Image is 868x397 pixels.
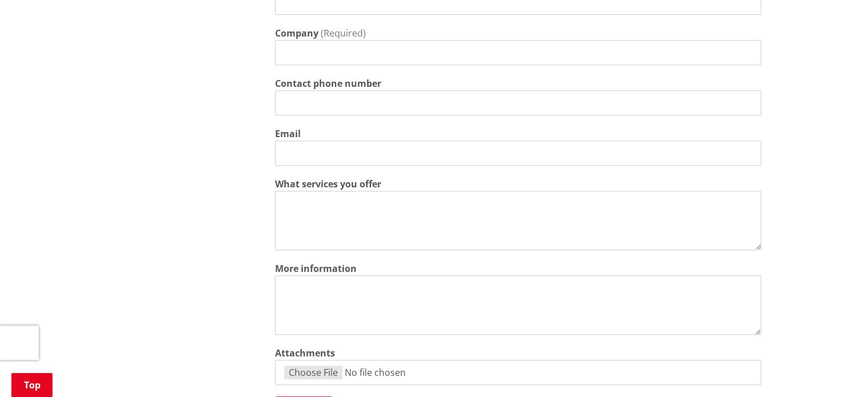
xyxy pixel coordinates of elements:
label: What services you offer [275,177,381,191]
span: (Required) [321,27,366,39]
label: Attachments [275,346,335,360]
iframe: Messenger Launcher [815,349,857,390]
a: Top [11,373,53,397]
label: Company [275,26,318,40]
label: Contact phone number [275,77,381,90]
label: More information [275,262,357,275]
input: file [275,360,761,385]
label: Email [275,127,301,141]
